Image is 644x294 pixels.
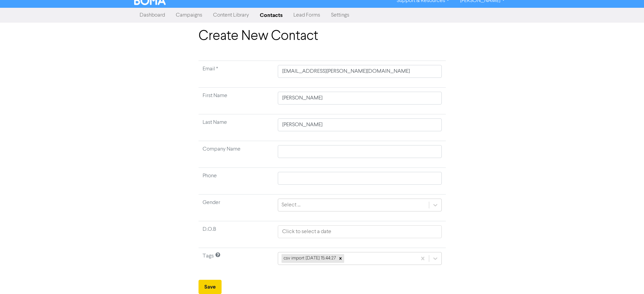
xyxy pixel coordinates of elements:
[199,280,222,294] button: Save
[254,8,288,22] a: Contacts
[199,28,446,44] h1: Create New Contact
[282,254,337,263] div: csv import [DATE] 15:44:27
[199,88,274,114] td: First Name
[199,141,274,168] td: Company Name
[559,221,644,294] iframe: Chat Widget
[282,201,300,209] div: Select ...
[278,225,441,238] input: Click to select a date
[326,8,355,22] a: Settings
[134,8,170,22] a: Dashboard
[199,221,274,248] td: D.O.B
[199,114,274,141] td: Last Name
[170,8,208,22] a: Campaigns
[199,168,274,195] td: Phone
[208,8,254,22] a: Content Library
[288,8,326,22] a: Lead Forms
[199,195,274,221] td: Gender
[199,61,274,88] td: Required
[199,248,274,275] td: Tags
